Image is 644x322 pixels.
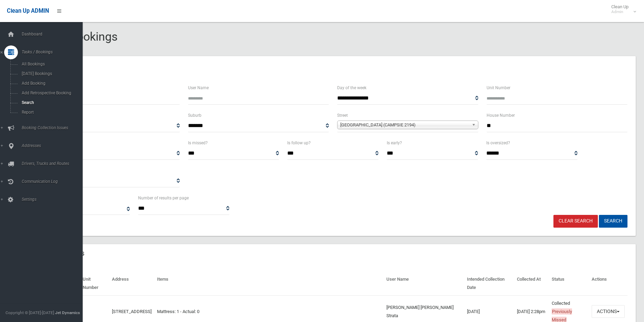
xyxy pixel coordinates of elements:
[384,272,464,295] th: User Name
[340,121,469,129] span: [GEOGRAPHIC_DATA] (CAMPSIE 2194)
[464,272,514,295] th: Intended Collection Date
[188,84,209,92] label: User Name
[20,50,88,54] span: Tasks / Bookings
[20,62,82,66] span: All Bookings
[486,139,510,147] label: Is oversized?
[154,272,384,295] th: Items
[553,215,598,228] a: Clear Search
[20,143,88,148] span: Addresses
[188,112,201,119] label: Suburb
[112,309,152,314] a: [STREET_ADDRESS]
[549,272,589,295] th: Status
[20,161,88,166] span: Drivers, Trucks and Routes
[20,100,82,105] span: Search
[337,84,366,92] label: Day of the week
[55,310,80,315] strong: Jet Dynamics
[188,139,208,147] label: Is missed?
[387,139,402,147] label: Is early?
[337,112,348,119] label: Street
[109,272,154,295] th: Address
[20,32,88,37] span: Dashboard
[7,8,49,14] span: Clean Up ADMIN
[487,112,515,119] label: House Number
[592,305,625,318] button: Actions
[20,110,82,115] span: Report
[599,215,627,228] button: Search
[20,81,82,86] span: Add Booking
[20,125,88,130] span: Booking Collection Issues
[138,194,189,202] label: Number of results per page
[20,71,82,76] span: [DATE] Bookings
[589,272,627,295] th: Actions
[287,139,311,147] label: Is follow up?
[20,179,88,184] span: Communication Log
[514,272,549,295] th: Collected At
[487,84,510,92] label: Unit Number
[6,310,54,315] span: Copyright © [DATE]-[DATE]
[80,272,109,295] th: Unit Number
[20,197,88,202] span: Settings
[611,9,629,14] small: Admin
[608,4,635,14] span: Clean Up
[20,91,82,95] span: Add Retrospective Booking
